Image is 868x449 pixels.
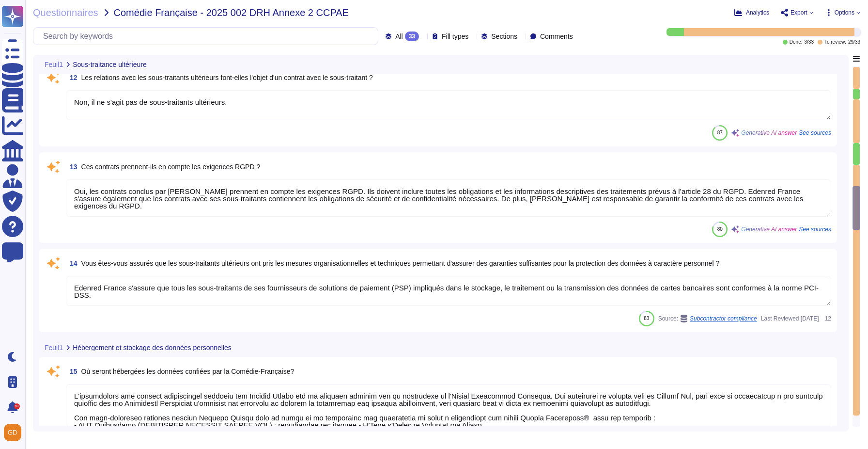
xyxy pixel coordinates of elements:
[66,368,77,375] span: 15
[658,315,757,322] span: Source:
[38,28,378,45] input: Search by keywords
[66,90,831,120] textarea: Non, il ne s'agit pas de sous-traitants ultérieurs.
[66,260,77,267] span: 14
[823,316,831,321] span: 12
[114,8,349,17] span: Comédie Française - 2025 002 DRH Annexe 2 CCPAE
[717,226,723,232] span: 80
[848,40,860,45] span: 29 / 33
[73,344,232,351] span: Hébergement et stockage des données personnelles
[799,130,831,136] span: See sources
[746,10,769,16] span: Analytics
[395,33,403,40] span: All
[741,130,797,136] span: Generative AI answer
[66,163,77,170] span: 13
[81,163,261,171] span: Ces contrats prennent-ils en compte les exigences RGPD ?
[33,8,98,17] span: Questionnaires
[835,10,854,16] span: Options
[81,368,294,375] span: Où seront hébergées les données confiées par la Comédie-Française?
[824,40,846,45] span: To review:
[81,74,373,81] span: Les relations avec les sous-traitants ultérieurs font-elles l'objet d'un contrat avec le sous-tra...
[2,422,28,443] button: user
[644,316,649,321] span: 83
[761,316,819,321] span: Last Reviewed [DATE]
[405,32,419,41] div: 33
[66,74,77,81] span: 12
[4,424,21,441] img: user
[690,316,757,321] span: Subcontractor compliance
[491,33,517,40] span: Sections
[790,10,807,16] span: Export
[66,276,831,306] textarea: Edenred France s'assure que tous les sous-traitants de ses fournisseurs de solutions de paiement ...
[73,61,147,68] span: Sous-traitance ultérieure
[799,226,831,232] span: See sources
[741,226,797,232] span: Generative AI answer
[45,344,63,351] span: Feuil1
[734,9,769,16] button: Analytics
[66,179,831,217] textarea: Oui, les contrats conclus par [PERSON_NAME] prennent en compte les exigences RGPD. Ils doivent in...
[790,40,803,45] span: Done:
[14,403,20,409] div: 9+
[45,61,63,68] span: Feuil1
[540,33,573,40] span: Comments
[81,259,720,267] span: Vous êtes-vous assurés que les sous-traitants ultérieurs ont pris les mesures organisationnelles ...
[717,130,723,135] span: 87
[442,33,468,40] span: Fill types
[804,40,813,45] span: 3 / 33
